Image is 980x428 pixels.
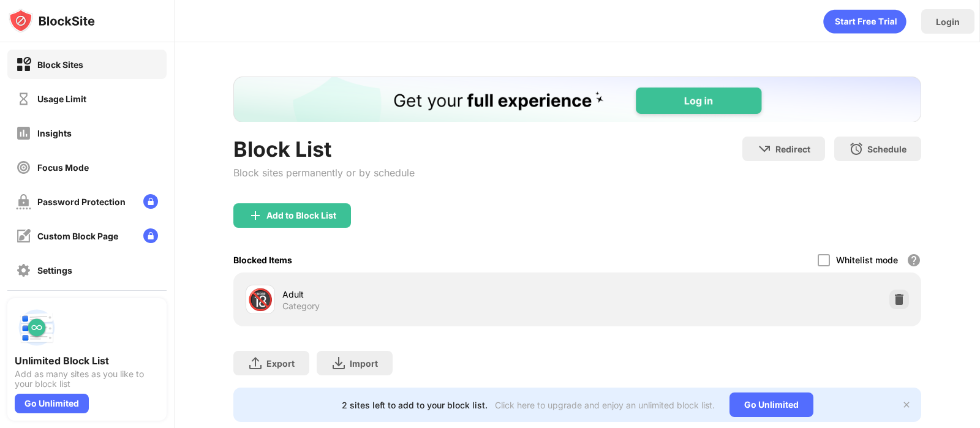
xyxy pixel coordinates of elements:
div: Schedule [867,144,907,154]
img: customize-block-page-off.svg [16,228,31,244]
div: Settings [37,265,72,276]
div: 2 sites left to add to your block list. [342,400,488,410]
img: logo-blocksite.svg [9,9,95,33]
div: Blocked Items [233,255,292,265]
div: Export [266,358,295,369]
div: Custom Block Page [37,231,118,241]
div: 🔞 [247,287,273,312]
div: Adult [282,288,578,301]
div: Block Sites [37,59,83,70]
img: time-usage-off.svg [16,91,31,107]
div: Unlimited Block List [15,355,159,367]
div: Whitelist mode [836,255,898,265]
div: Insights [37,128,72,138]
div: Password Protection [37,197,126,207]
img: lock-menu.svg [143,228,158,243]
div: animation [823,9,907,34]
img: insights-off.svg [16,126,31,141]
img: focus-off.svg [16,160,31,175]
div: Redirect [775,144,810,154]
div: Click here to upgrade and enjoy an unlimited block list. [495,400,715,410]
div: Login [936,17,960,27]
div: Focus Mode [37,162,89,173]
div: Usage Limit [37,94,86,104]
iframe: Banner [233,77,921,122]
div: Add as many sites as you like to your block list [15,369,159,389]
div: Category [282,301,320,312]
div: Go Unlimited [729,392,813,417]
div: Import [350,358,378,369]
img: lock-menu.svg [143,194,158,209]
img: settings-off.svg [16,263,31,278]
div: Block List [233,137,415,162]
img: push-block-list.svg [15,306,59,350]
img: x-button.svg [902,400,911,410]
div: Go Unlimited [15,394,89,413]
img: password-protection-off.svg [16,194,31,209]
img: block-on.svg [16,57,31,72]
div: Block sites permanently or by schedule [233,167,415,179]
div: Add to Block List [266,211,336,220]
